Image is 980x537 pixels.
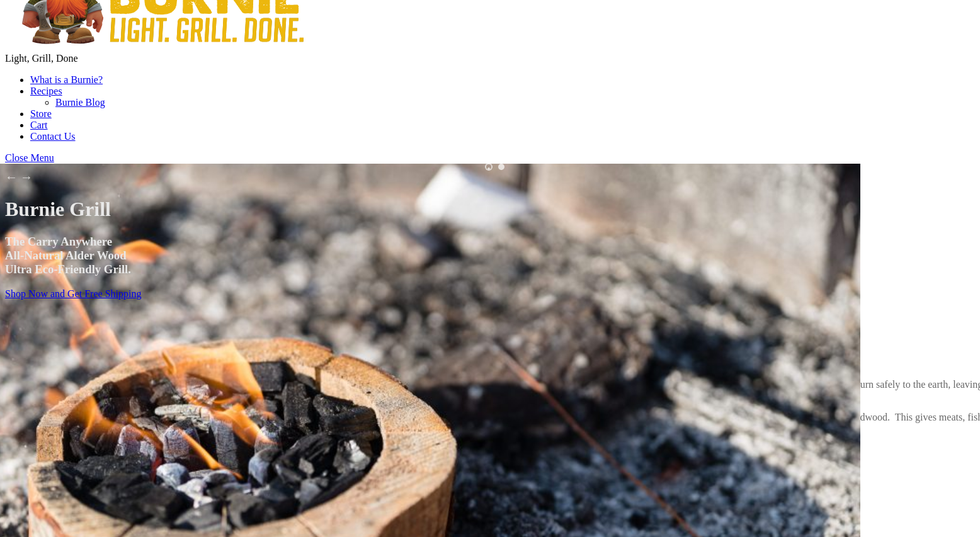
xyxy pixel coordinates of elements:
[5,198,111,220] span: Burnie Grill
[5,263,131,276] span: Ultra Eco-Friendly Grill.
[20,170,33,184] a: →
[5,235,112,248] span: The Carry Anywhere
[5,152,54,163] a: Close menu
[5,42,320,52] a: Burnie Grill
[499,164,503,174] span: •
[30,74,103,85] a: What is a Burnie?
[487,164,491,174] span: •
[5,288,141,299] a: Shop Now and Get Free Shipping
[5,53,78,64] span: Light, Grill, Done
[30,108,52,119] a: Store
[30,86,62,96] a: Recipes
[5,249,127,262] span: All-Natural Alder Wood
[30,120,48,130] a: Cart
[30,131,76,142] a: Contact Us
[486,164,492,170] a: •
[5,170,18,184] a: ←
[498,164,504,170] a: •
[5,152,54,163] span: Close Menu
[55,97,105,108] a: Burnie Blog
